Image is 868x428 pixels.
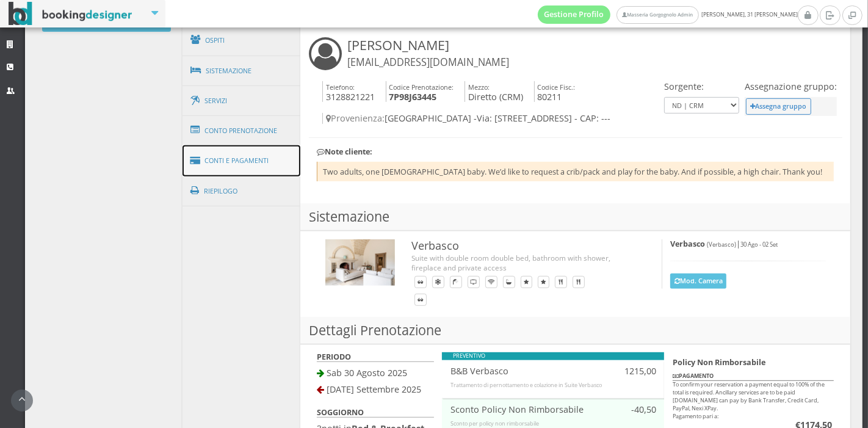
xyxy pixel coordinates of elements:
b: Note cliente: [317,147,372,157]
h4: [GEOGRAPHIC_DATA] - [322,113,661,123]
b: Verbasco [670,239,705,249]
small: Codice Prenotazione: [389,82,454,92]
b: SOGGIORNO [317,407,364,418]
h3: [PERSON_NAME] [347,37,509,69]
span: Via: [STREET_ADDRESS] [477,112,572,124]
a: Conti e Pagamenti [183,145,301,176]
h4: -40,50 [617,404,656,415]
div: PREVENTIVO [442,352,664,360]
h4: B&B Verbasco [450,366,601,376]
button: Assegna gruppo [746,98,811,115]
small: 30 Ago - 02 Set [740,241,778,248]
h3: Dettagli Prenotazione [300,317,850,344]
h4: Assegnazione gruppo: [745,81,837,92]
b: Policy Non Rimborsabile [673,357,765,368]
h4: 1215,00 [617,366,656,376]
img: BookingDesigner.com [9,2,132,26]
small: (Verbasco) [707,241,736,248]
h4: 3128821221 [322,81,375,103]
small: Telefono: [326,82,355,92]
li: Two adults, one [DEMOGRAPHIC_DATA] baby. We’d like to request a crib/pack and play for the baby. ... [317,162,834,181]
div: Suite with double room double bed, bathroom with shower, fireplace and private access [411,253,637,273]
b: 7P98J63445 [389,91,436,103]
div: Trattamento di pernottamento e colazione in Suite Verbasco [450,382,656,390]
span: [DATE] Settembre 2025 [327,383,421,395]
button: Mod. Camera [670,274,726,289]
b: PAGAMENTO [673,372,714,380]
small: Mezzo: [468,82,490,92]
h4: Diretto (CRM) [465,81,523,103]
a: Conto Prenotazione [183,115,301,147]
a: Servizi [183,85,301,117]
h4: 80211 [534,81,576,103]
h5: | [670,239,825,248]
small: Codice Fisc.: [537,82,575,92]
img: 3b021f54592911eeb13b0a069e529790.jpg [325,239,395,286]
span: [PERSON_NAME], 31 [PERSON_NAME] [538,5,798,24]
a: Sistemazione [183,55,301,87]
b: PERIODO [317,352,351,362]
small: [EMAIL_ADDRESS][DOMAIN_NAME] [347,56,509,69]
h3: Sistemazione [300,203,850,231]
h3: Verbasco [411,239,637,253]
div: Sconto per policy non rimborsabile [450,420,656,428]
a: Riepilogo [183,175,301,207]
span: - CAP: --- [574,112,610,124]
a: Gestione Profilo [538,5,611,24]
h4: Sorgente: [664,81,739,92]
a: Ospiti [183,24,301,56]
span: Provenienza: [326,112,385,124]
a: Masseria Gorgognolo Admin [617,6,698,24]
h4: Sconto Policy Non Rimborsabile [450,404,601,415]
span: Sab 30 Agosto 2025 [327,367,407,379]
